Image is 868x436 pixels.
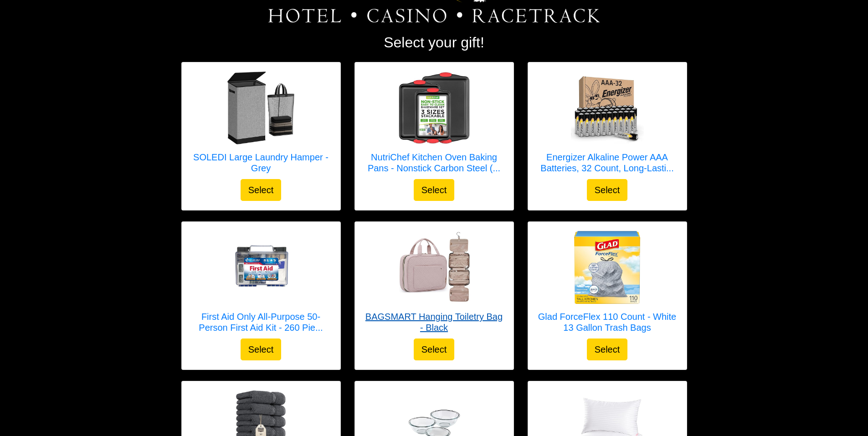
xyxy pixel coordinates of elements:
h5: Energizer Alkaline Power AAA Batteries, 32 Count, Long-Lasti... [537,152,678,174]
img: NutriChef Kitchen Oven Baking Pans - Nonstick Carbon Steel (3-Piece) - Gray [398,72,471,144]
img: SOLEDI Large Laundry Hamper - Grey [225,72,298,144]
button: Select [587,179,628,201]
a: Energizer Alkaline Power AAA Batteries, 32 Count, Long-Lasting Triple A Batteries, Suitable for E... [537,72,678,179]
img: Energizer Alkaline Power AAA Batteries, 32 Count, Long-Lasting Triple A Batteries, Suitable for E... [571,72,644,144]
img: First Aid Only All-Purpose 50-Person First Aid Kit - 260 Pieces [225,231,298,304]
h5: NutriChef Kitchen Oven Baking Pans - Nonstick Carbon Steel (... [364,152,504,174]
a: BAGSMART Hanging Toiletry Bag - Black BAGSMART Hanging Toiletry Bag - Black [364,231,504,339]
button: Select [414,339,455,360]
img: BAGSMART Hanging Toiletry Bag - Black [398,231,471,304]
button: Select [414,179,455,201]
button: Select [587,339,628,360]
h5: BAGSMART Hanging Toiletry Bag - Black [364,311,504,333]
a: NutriChef Kitchen Oven Baking Pans - Nonstick Carbon Steel (3-Piece) - Gray NutriChef Kitchen Ove... [364,72,504,179]
a: Glad ForceFlex 110 Count - White 13 Gallon Trash Bags Glad ForceFlex 110 Count - White 13 Gallon ... [537,231,678,339]
h5: SOLEDI Large Laundry Hamper - Grey [191,152,331,174]
h5: Glad ForceFlex 110 Count - White 13 Gallon Trash Bags [537,311,678,333]
h5: First Aid Only All-Purpose 50-Person First Aid Kit - 260 Pie... [191,311,331,333]
a: First Aid Only All-Purpose 50-Person First Aid Kit - 260 Pieces First Aid Only All-Purpose 50-Per... [191,231,331,339]
img: Glad ForceFlex 110 Count - White 13 Gallon Trash Bags [571,231,644,304]
a: SOLEDI Large Laundry Hamper - Grey SOLEDI Large Laundry Hamper - Grey [191,72,331,179]
button: Select [241,179,282,201]
button: Select [241,339,282,360]
h2: Select your gift! [181,34,687,51]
